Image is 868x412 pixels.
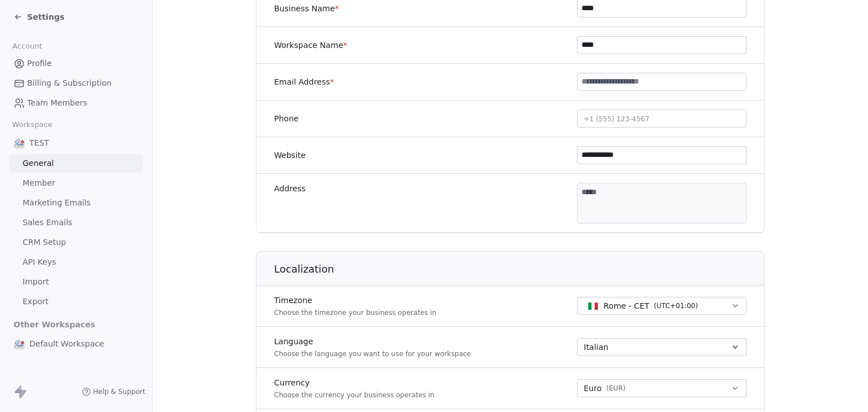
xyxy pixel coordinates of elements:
button: Euro(EUR) [577,379,747,397]
a: Team Members [9,94,143,112]
span: General [23,157,54,169]
a: Member [9,174,143,192]
img: logo_con%20trasparenza.png [14,137,25,148]
span: Settings [27,11,64,23]
span: Billing & Subscription [27,77,112,89]
span: Rome - CET [604,300,649,312]
label: Business Name [274,3,339,14]
a: API Keys [9,253,143,271]
label: Timezone [274,295,436,306]
span: TEST [29,137,49,148]
span: Profile [27,58,52,69]
button: +1 (555) 123-4567 [577,109,747,128]
span: Help & Support [93,387,145,396]
span: Sales Emails [23,217,72,229]
a: Billing & Subscription [9,74,143,93]
label: Phone [274,113,298,124]
label: Workspace Name [274,40,347,51]
p: Choose the timezone your business operates in [274,308,436,317]
span: Member [23,177,55,189]
span: Account [7,38,47,55]
p: Choose the language you want to use for your workspace [274,349,471,358]
a: Marketing Emails [9,194,143,212]
img: logo_con%20trasparenza.png [14,338,25,349]
a: Import [9,273,143,291]
span: Euro [584,383,602,395]
span: ( EUR ) [606,384,626,393]
label: Currency [274,377,435,388]
a: Help & Support [82,387,145,396]
span: Export [23,296,49,308]
span: Import [23,276,49,288]
span: Italian [584,341,608,353]
span: Other Workspaces [9,315,100,334]
span: Default Workspace [29,338,104,349]
button: Rome - CET(UTC+01:00) [577,297,747,315]
span: Workspace [7,116,57,133]
label: Website [274,150,306,161]
label: Address [274,183,306,194]
a: General [9,154,143,173]
label: Email Address [274,76,334,87]
a: CRM Setup [9,233,143,252]
p: Choose the currency your business operates in [274,391,435,400]
a: Settings [14,11,64,23]
label: Language [274,336,471,347]
h1: Localization [274,262,765,276]
span: ( UTC+01:00 ) [654,301,698,311]
span: +1 (555) 123-4567 [584,115,649,123]
span: Team Members [27,97,87,109]
a: Export [9,292,143,311]
span: API Keys [23,256,56,268]
a: Profile [9,54,143,73]
a: Sales Emails [9,213,143,232]
span: Marketing Emails [23,197,90,209]
span: CRM Setup [23,236,66,248]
